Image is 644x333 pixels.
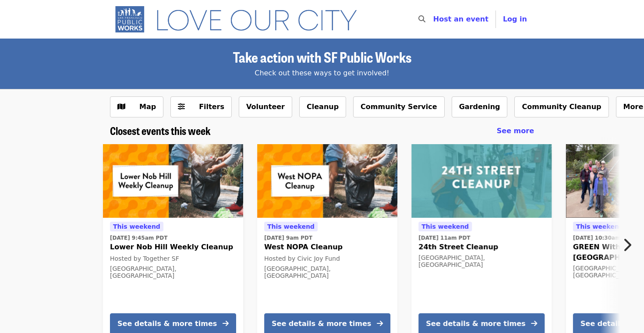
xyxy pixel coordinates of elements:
[110,124,211,137] a: Closest events this week
[418,234,470,242] time: [DATE] 11am PDT
[377,319,383,328] i: arrow-right icon
[199,103,224,111] span: Filters
[353,96,445,117] button: Community Service
[531,319,537,328] i: arrow-right icon
[576,223,623,230] span: This weekend
[426,319,525,329] div: See details & more times
[497,126,534,136] a: See more
[267,223,315,230] span: This weekend
[623,237,631,253] i: chevron-right icon
[110,255,179,262] span: Hosted by Together SF
[233,46,411,67] span: Take action with SF Public Works
[497,127,534,135] span: See more
[257,144,397,218] img: West NOPA Cleanup organized by Civic Joy Fund
[573,234,634,242] time: [DATE] 10:30am PDT
[264,234,312,242] time: [DATE] 9am PDT
[223,319,229,328] i: arrow-right icon
[110,265,236,280] div: [GEOGRAPHIC_DATA], [GEOGRAPHIC_DATA]
[452,96,508,117] button: Gardening
[418,242,545,252] span: 24th Street Cleanup
[110,234,167,242] time: [DATE] 9:45am PDT
[170,96,232,117] button: Filters (0 selected)
[431,9,438,30] input: Search
[110,68,534,78] div: Check out these ways to get involved!
[103,124,541,137] div: Closest events this week
[496,11,534,28] button: Log in
[411,144,552,218] img: 24th Street Cleanup organized by SF Public Works
[299,96,346,117] button: Cleanup
[503,15,527,23] span: Log in
[110,123,211,138] span: Closest events this week
[264,255,340,262] span: Hosted by Civic Joy Fund
[264,242,390,252] span: West NOPA Cleanup
[113,223,160,230] span: This weekend
[514,96,609,117] button: Community Cleanup
[117,319,217,329] div: See details & more times
[615,233,644,257] button: Next item
[110,96,163,117] button: Show map view
[272,319,371,329] div: See details & more times
[421,223,469,230] span: This weekend
[239,96,292,117] button: Volunteer
[178,103,185,111] i: sliders-h icon
[139,103,156,111] span: Map
[117,103,125,111] i: map icon
[418,15,425,23] i: search icon
[433,15,488,23] a: Host an event
[110,5,370,33] img: SF Public Works - Home
[264,265,390,280] div: [GEOGRAPHIC_DATA], [GEOGRAPHIC_DATA]
[103,144,243,218] img: Lower Nob Hill Weekly Cleanup organized by Together SF
[110,242,236,252] span: Lower Nob Hill Weekly Cleanup
[418,254,545,269] div: [GEOGRAPHIC_DATA], [GEOGRAPHIC_DATA]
